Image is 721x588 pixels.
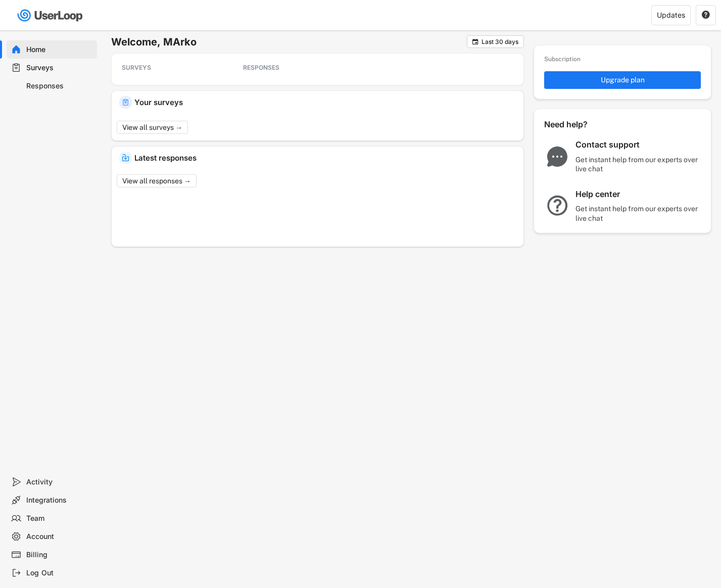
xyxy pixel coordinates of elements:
[26,496,93,505] div: Integrations
[575,204,702,222] div: Get instant help from our experts over live chat
[544,71,701,89] button: Upgrade plan
[134,154,516,162] div: Latest responses
[26,477,93,487] div: Activity
[657,12,685,19] div: Updates
[117,121,188,134] button: View all surveys →
[26,45,93,55] div: Home
[26,532,93,542] div: Account
[134,99,516,106] div: Your surveys
[575,155,702,173] div: Get instant help from our experts over live chat
[122,154,129,162] img: IncomingMajor.svg
[544,146,570,167] img: ChatMajor.svg
[26,514,93,523] div: Team
[122,64,213,72] div: SURVEYS
[471,38,479,45] button: 
[117,174,197,187] button: View all responses →
[482,39,518,45] div: Last 30 days
[544,119,615,130] div: Need help?
[575,189,702,200] div: Help center
[15,5,86,26] img: userloop-logo-01.svg
[26,81,93,91] div: Responses
[243,64,334,72] div: RESPONSES
[26,568,93,578] div: Log Out
[701,11,710,20] button: 
[26,550,93,560] div: Billing
[702,10,710,19] text: 
[111,35,467,48] h6: Welcome, MArko
[544,195,570,216] img: QuestionMarkInverseMajor.svg
[575,139,702,150] div: Contact support
[26,63,93,73] div: Surveys
[544,56,581,64] div: Subscription
[472,38,478,45] text: 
